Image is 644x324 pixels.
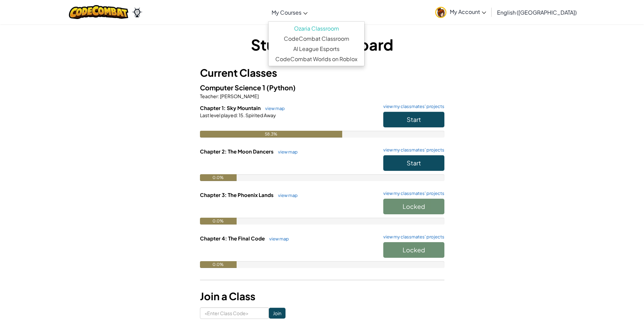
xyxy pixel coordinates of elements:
[275,193,298,198] a: view map
[200,235,266,241] span: Chapter 4: The Final Code
[237,112,238,118] span: :
[380,235,444,239] a: view my classmates' projects
[200,148,275,155] span: Chapter 2: The Moon Dancers
[383,112,444,127] button: Start
[200,174,237,181] div: 0.0%
[269,23,364,34] a: Ozaria Classroom
[200,192,275,198] span: Chapter 3: The Phoenix Lands
[497,9,577,16] span: English ([GEOGRAPHIC_DATA])
[432,1,490,23] a: My Account
[266,236,289,241] a: view map
[200,105,262,111] span: Chapter 1: Sky Mountain
[494,3,580,21] a: English ([GEOGRAPHIC_DATA])
[266,83,296,92] span: (Python)
[269,34,364,44] a: CodeCombat Classroom
[269,54,364,64] a: CodeCombat Worlds on Roblox
[238,112,245,118] span: 15.
[132,7,143,17] img: Ozaria
[383,155,444,171] button: Start
[435,7,446,18] img: avatar
[69,5,128,19] img: CodeCombat logo
[275,149,298,155] a: view map
[218,93,219,99] span: :
[219,93,259,99] span: [PERSON_NAME]
[200,261,237,268] div: 0.0%
[200,34,444,55] h1: Student Dashboard
[272,9,301,16] span: My Courses
[380,191,444,196] a: view my classmates' projects
[200,83,266,92] span: Computer Science 1
[269,308,286,319] input: Join
[407,115,421,123] span: Start
[200,218,237,224] div: 0.0%
[268,3,311,21] a: My Courses
[262,106,285,111] a: view map
[200,131,343,138] div: 58.3%
[380,148,444,152] a: view my classmates' projects
[245,112,276,118] span: Spirited Away
[269,44,364,54] a: AI League Esports
[200,65,444,80] h3: Current Classes
[200,93,218,99] span: Teacher
[450,8,486,15] span: My Account
[200,112,237,118] span: Last level played
[380,104,444,109] a: view my classmates' projects
[200,289,444,304] h3: Join a Class
[200,307,269,319] input: <Enter Class Code>
[407,159,421,167] span: Start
